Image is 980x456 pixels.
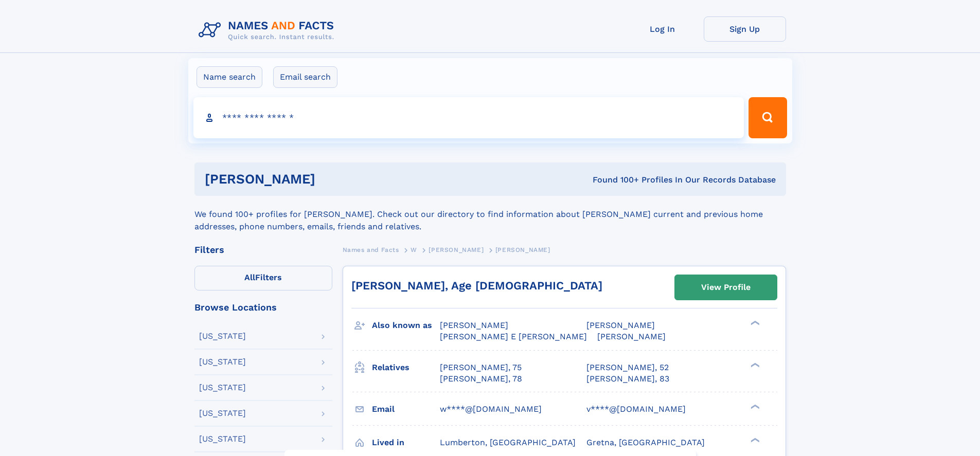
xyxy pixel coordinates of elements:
label: Name search [197,66,262,88]
a: [PERSON_NAME], 75 [440,362,522,373]
a: Names and Facts [343,243,399,256]
a: Sign Up [704,16,786,42]
div: [US_STATE] [199,409,246,417]
h3: Also known as [372,317,440,334]
div: [US_STATE] [199,435,246,443]
a: [PERSON_NAME] [429,243,484,256]
div: ❯ [748,320,760,326]
h3: Lived in [372,434,440,451]
div: [US_STATE] [199,358,246,366]
a: [PERSON_NAME], 78 [440,373,522,385]
span: [PERSON_NAME] [495,246,550,253]
span: [PERSON_NAME] [597,332,666,341]
span: Lumberton, [GEOGRAPHIC_DATA] [440,437,576,447]
div: ❯ [748,403,760,410]
div: Browse Locations [194,303,332,312]
div: ❯ [748,361,760,368]
div: ❯ [748,436,760,443]
div: View Profile [701,276,751,299]
h3: Relatives [372,359,440,376]
label: Filters [194,266,332,290]
div: We found 100+ profiles for [PERSON_NAME]. Check out our directory to find information about [PERS... [194,196,786,233]
span: [PERSON_NAME] E [PERSON_NAME] [440,332,587,341]
div: [US_STATE] [199,384,246,392]
span: [PERSON_NAME] [429,246,484,253]
input: search input [193,97,744,138]
a: [PERSON_NAME], Age [DEMOGRAPHIC_DATA] [351,279,602,292]
h1: [PERSON_NAME] [205,173,454,186]
a: Log In [621,16,704,42]
button: Search Button [749,97,787,138]
span: [PERSON_NAME] [440,320,508,330]
h3: Email [372,400,440,418]
img: Logo Names and Facts [194,16,343,44]
span: Gretna, [GEOGRAPHIC_DATA] [586,437,705,447]
a: [PERSON_NAME], 52 [586,362,669,373]
label: Email search [273,66,337,88]
div: Found 100+ Profiles In Our Records Database [454,174,776,186]
a: View Profile [675,275,777,300]
span: W [411,246,417,253]
span: [PERSON_NAME] [586,320,655,330]
a: [PERSON_NAME], 83 [586,373,669,385]
div: [US_STATE] [199,332,246,340]
div: Filters [194,245,332,254]
span: All [244,272,255,282]
a: W [411,243,417,256]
